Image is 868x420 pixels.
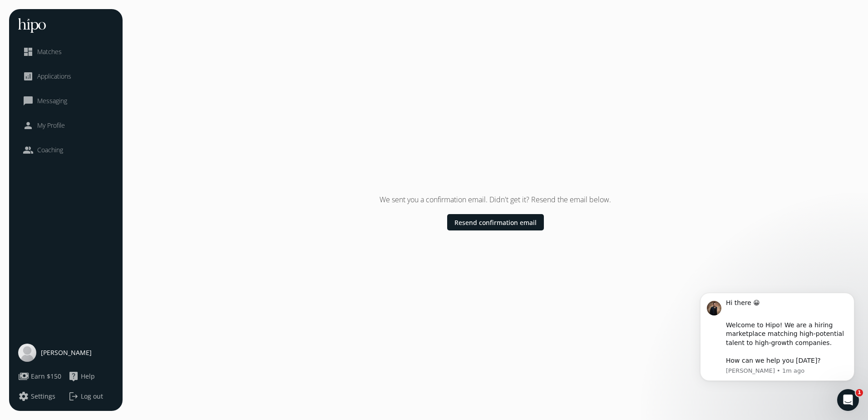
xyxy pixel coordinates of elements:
[18,344,36,362] img: user-photo
[18,391,29,402] span: settings
[68,371,113,382] a: live_helpHelp
[37,96,67,105] span: Messaging
[18,371,61,382] button: paymentsEarn $150
[31,372,61,381] span: Earn $150
[18,391,64,402] a: settingsSettings
[37,72,71,81] span: Applications
[81,392,103,401] span: Log out
[23,95,109,106] a: chat_bubble_outlineMessaging
[68,391,79,402] span: logout
[856,389,863,396] span: 1
[837,389,859,411] iframe: Intercom live chat
[23,71,109,82] a: analyticsApplications
[37,121,65,130] span: My Profile
[18,371,29,382] span: payments
[68,391,113,402] button: logoutLog out
[37,145,63,155] span: Coaching
[37,47,62,56] span: Matches
[31,392,55,401] span: Settings
[18,18,46,33] img: hh-logo-white
[686,279,868,395] iframe: Intercom notifications message
[81,372,95,381] span: Help
[23,46,109,57] a: dashboardMatches
[68,371,95,382] button: live_helpHelp
[23,120,34,131] span: person
[23,120,109,131] a: personMy Profile
[23,145,109,155] a: peopleCoaching
[447,214,544,230] button: Resend confirmation email
[454,218,537,227] span: Resend confirmation email
[18,371,64,382] a: paymentsEarn $150
[18,391,55,402] button: settingsSettings
[68,371,79,382] span: live_help
[41,348,92,357] span: [PERSON_NAME]
[380,194,611,205] p: We sent you a confirmation email. Didn't get it? Resend the email below.
[23,145,34,155] span: people
[23,95,34,106] span: chat_bubble_outline
[23,46,34,57] span: dashboard
[23,71,34,82] span: analytics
